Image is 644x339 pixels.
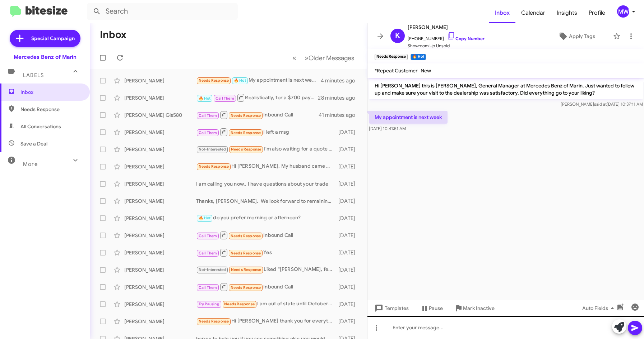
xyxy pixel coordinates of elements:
span: Call Them [216,96,234,101]
span: [PHONE_NUMBER] [408,32,485,42]
div: [DATE] [336,266,361,273]
input: Search [87,3,238,20]
div: Hi [PERSON_NAME] thank you for everything, but we decided to wait. We will reach out to you soon.... [196,317,336,325]
div: [PERSON_NAME] [124,283,196,291]
div: My appointment is next week [196,76,321,85]
div: [PERSON_NAME] [124,146,196,153]
span: Needs Response [224,302,255,306]
div: [PERSON_NAME] [124,77,196,84]
span: Needs Response [231,113,261,118]
button: Templates [367,302,414,315]
div: [DATE] [336,249,361,256]
div: I am calling you now.. I have questions about your trade [196,180,336,187]
a: Inbox [489,3,515,23]
span: Needs Response [199,319,229,324]
span: Special Campaign [31,35,75,42]
div: [DATE] [336,197,361,205]
span: Needs Response [199,164,229,169]
div: Mercedes Benz of Marin [14,53,77,61]
span: 🔥 Hot [199,96,211,101]
span: Pause [429,302,443,315]
div: [PERSON_NAME] [124,266,196,273]
div: do you prefer morning or afternoon? [196,214,336,222]
div: I'm also waiting for a quote on a Bentley [196,145,336,153]
span: 🔥 Hot [199,216,211,220]
div: [PERSON_NAME] [124,232,196,239]
div: [PERSON_NAME] [124,197,196,205]
div: Hi [PERSON_NAME]. My husband came by [DATE] to check out the cars on the lot. We are interested i... [196,162,336,171]
button: Auto Fields [576,302,622,315]
div: [PERSON_NAME] [124,129,196,136]
nav: Page navigation example [288,51,358,65]
div: 41 minutes ago [319,111,361,119]
div: 4 minutes ago [321,77,361,84]
div: [DATE] [336,318,361,325]
button: Pause [414,302,449,315]
div: [PERSON_NAME] [124,215,196,222]
div: [PERSON_NAME] Gls580 [124,111,196,119]
span: Mark Inactive [463,302,495,315]
div: 28 minutes ago [318,94,361,101]
div: MW [617,5,629,18]
span: Needs Response [231,267,261,272]
h1: Inbox [100,29,126,40]
button: Next [300,51,358,65]
span: Call Them [199,130,217,135]
a: Insights [551,3,583,23]
span: Needs Response [231,285,261,290]
span: Not-Interested [199,147,226,152]
span: [DATE] 10:41:51 AM [369,126,406,131]
span: » [305,53,309,62]
div: [DATE] [336,163,361,170]
span: Labels [23,72,44,78]
span: Apply Tags [569,30,595,43]
div: [DATE] [336,215,361,222]
span: 🔥 Hot [234,78,246,83]
span: Needs Response [20,106,82,113]
div: Inbound Call [196,231,336,240]
span: Try Pausing [199,302,219,306]
div: [DATE] [336,146,361,153]
small: Needs Response [375,54,408,60]
span: All Conversations [20,123,61,130]
span: said at [594,101,606,107]
p: Hi [PERSON_NAME] this is [PERSON_NAME], General Manager at Mercedes Benz of Marin. Just wanted to... [369,79,643,99]
div: Inbound Call [196,282,336,291]
div: [PERSON_NAME] [124,249,196,256]
span: Call Them [199,234,217,238]
a: Special Campaign [10,30,80,47]
div: [PERSON_NAME] [124,301,196,308]
span: Save a Deal [20,140,47,147]
a: Copy Number [447,36,485,41]
span: Call Them [199,251,217,256]
span: « [292,53,296,62]
button: Previous [288,51,301,65]
div: [DATE] [336,232,361,239]
a: Profile [583,3,611,23]
div: Inbound Call [196,110,319,119]
div: I left a msg [196,128,336,137]
div: [PERSON_NAME] [124,318,196,325]
span: *Repeat Customer [375,67,418,74]
div: [DATE] [336,129,361,136]
div: [DATE] [336,180,361,187]
div: [DATE] [336,283,361,291]
span: Not-Interested [199,267,226,272]
span: Needs Response [231,251,261,256]
span: K [395,30,400,42]
span: Needs Response [231,130,261,135]
span: [PERSON_NAME] [408,23,485,32]
div: [PERSON_NAME] [124,94,196,101]
span: Needs Response [231,147,261,152]
span: More [23,161,38,167]
span: Older Messages [309,54,354,62]
span: Inbox [20,89,82,96]
span: Showroom Up Unsold [408,42,485,49]
a: Calendar [515,3,551,23]
span: [PERSON_NAME] [DATE] 10:37:11 AM [560,101,643,107]
div: Realistically, for a $700 payment, you would need to look at a car around $55k-60k. [196,93,318,102]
